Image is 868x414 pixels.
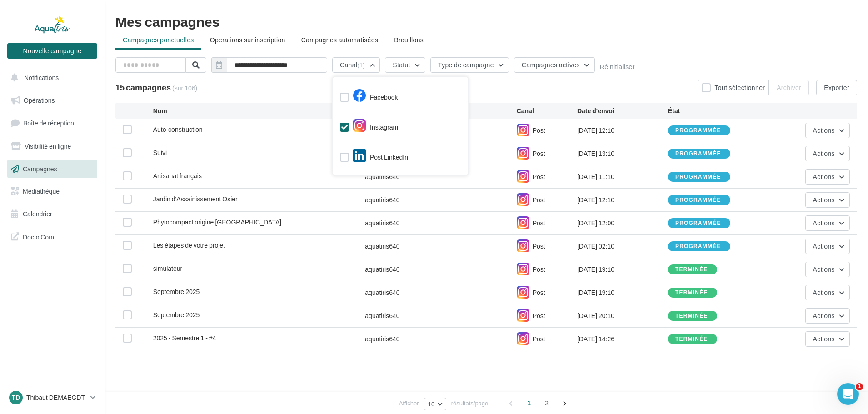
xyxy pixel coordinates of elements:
span: Post [533,219,545,227]
span: Post [533,289,545,296]
div: [DATE] 02:10 [577,242,668,251]
button: Actions [805,169,850,185]
span: Post [533,173,545,180]
button: Archiver [769,80,809,95]
div: Facebook [353,91,398,105]
div: aquatiris640 [365,334,399,344]
span: (sur 106) [172,84,197,93]
button: Canal(1) [332,57,380,73]
button: Nouvelle campagne [7,43,97,59]
span: TD [12,393,20,402]
div: programmée [675,197,721,203]
span: Actions [813,173,835,180]
a: Visibilité en ligne [5,137,99,156]
button: Actions [805,308,850,324]
span: 1 [856,383,863,390]
span: Post [533,126,545,134]
span: Actions [813,242,835,250]
span: Visibilité en ligne [25,142,71,150]
button: 10 [424,398,446,410]
div: aquatiris640 [365,219,399,228]
button: Exporter [816,80,857,95]
span: Boîte de réception [23,119,74,127]
div: terminée [675,313,708,319]
div: [DATE] 13:10 [577,149,668,158]
div: [DATE] 14:26 [577,334,668,344]
span: Actions [813,335,835,343]
button: Actions [805,285,850,300]
div: aquatiris640 [365,288,399,297]
span: 2025 - Semestre 1 - #4 [153,334,216,342]
button: Actions [805,239,850,254]
span: Phytocompact origine France [153,218,281,226]
div: État [668,106,759,115]
div: terminée [675,267,708,273]
span: Actions [813,150,835,157]
span: Post [533,150,545,157]
div: Post LinkedIn [353,151,408,165]
span: Campagnes automatisées [301,36,378,44]
span: Post [533,265,545,273]
button: Tout sélectionner [698,80,769,95]
span: Les étapes de votre projet [153,241,225,249]
div: programmée [675,220,721,226]
div: programmée [675,151,721,157]
div: [DATE] 12:00 [577,219,668,228]
a: Boîte de réception [5,113,99,133]
a: Campagnes [5,160,99,179]
span: Notifications [24,74,59,81]
span: Auto-construction [153,125,203,133]
span: Post [533,312,545,319]
span: Campagnes actives [522,61,580,69]
span: Médiathèque [23,187,60,195]
div: programmée [675,244,721,249]
span: Actions [813,265,835,273]
a: Docto'Com [5,227,99,246]
span: Post [533,335,545,343]
div: Date d'envoi [577,106,668,115]
button: Actions [805,192,850,208]
span: Brouillons [394,36,424,44]
span: 15 campagnes [115,82,171,92]
div: [DATE] 19:10 [577,288,668,297]
a: TD Thibaut DEMAEGDT [7,389,97,406]
button: Actions [805,215,850,231]
iframe: Intercom live chat [837,383,859,405]
span: 1 [522,396,536,410]
button: Campagnes actives [514,57,595,73]
span: 10 [428,400,435,408]
span: Operations sur inscription [210,36,285,44]
div: [DATE] 20:10 [577,311,668,320]
span: Suivi [153,149,167,156]
button: Réinitialiser [600,63,635,70]
div: Nom [153,106,365,115]
span: Actions [813,289,835,296]
div: aquatiris640 [365,265,399,274]
span: (1) [357,61,365,69]
span: Actions [813,219,835,227]
span: Actions [813,312,835,319]
button: Statut [385,57,425,73]
button: Actions [805,262,850,277]
span: Jardin d'Assainissement Osier [153,195,238,203]
div: programmée [675,128,721,134]
div: [DATE] 12:10 [577,195,668,205]
span: Actions [813,126,835,134]
span: Actions [813,196,835,204]
div: aquatiris640 [365,172,399,181]
div: terminée [675,290,708,296]
div: Instagram [353,121,398,135]
button: Type de campagne [430,57,509,73]
span: Post [533,196,545,204]
span: Campagnes [23,165,57,172]
span: Afficher [399,399,419,408]
span: Docto'Com [23,231,54,243]
button: Actions [805,123,850,138]
div: aquatiris640 [365,195,399,205]
a: Calendrier [5,205,99,224]
a: Médiathèque [5,182,99,201]
span: Calendrier [23,210,52,218]
button: Actions [805,331,850,347]
div: Mes campagnes [115,15,857,28]
span: Artisanat français [153,172,202,180]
